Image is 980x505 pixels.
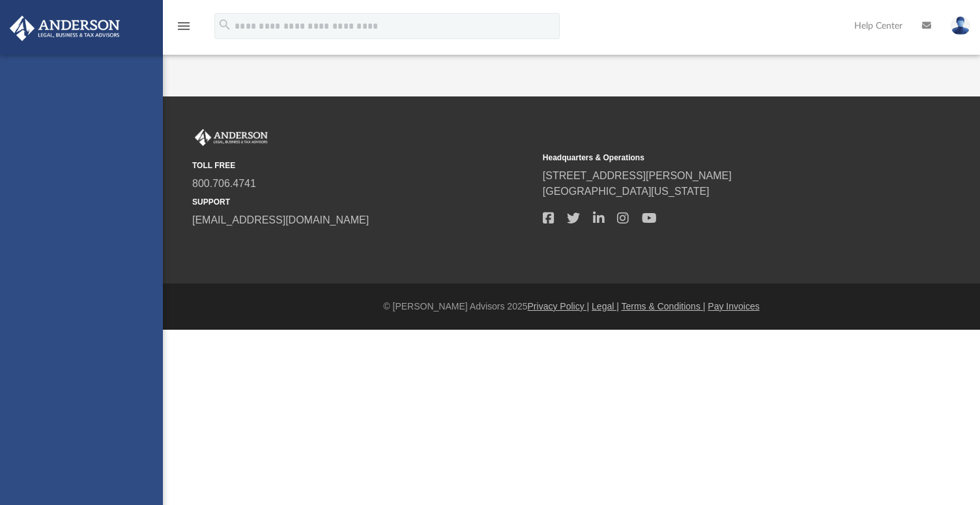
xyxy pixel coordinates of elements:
[163,300,980,313] div: © [PERSON_NAME] Advisors 2025
[6,16,124,41] img: Anderson Advisors Platinum Portal
[543,186,710,197] a: [GEOGRAPHIC_DATA][US_STATE]
[543,170,732,181] a: [STREET_ADDRESS][PERSON_NAME]
[192,178,256,189] a: 800.706.4741
[176,25,192,34] a: menu
[528,301,590,311] a: Privacy Policy |
[708,301,759,311] a: Pay Invoices
[192,129,270,146] img: Anderson Advisors Platinum Portal
[218,18,232,32] i: search
[192,160,534,171] small: TOLL FREE
[951,16,970,35] img: User Pic
[543,152,884,164] small: Headquarters & Operations
[622,301,706,311] a: Terms & Conditions |
[592,301,619,311] a: Legal |
[192,214,369,225] a: [EMAIL_ADDRESS][DOMAIN_NAME]
[176,18,192,34] i: menu
[192,196,534,208] small: SUPPORT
